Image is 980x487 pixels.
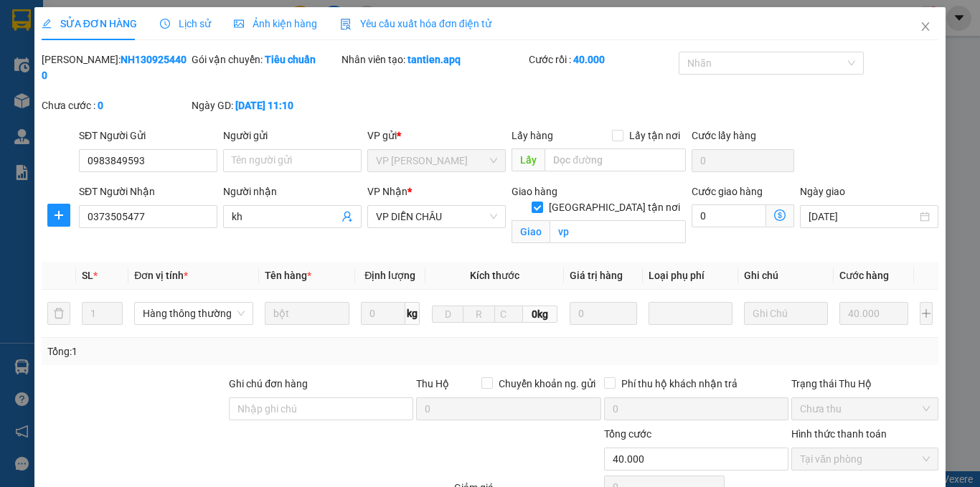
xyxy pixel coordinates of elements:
span: VP Nhận [367,186,407,197]
input: D [432,306,463,323]
b: [DATE] 11:10 [235,100,293,111]
b: Tiêu chuẩn [265,54,316,65]
span: Giá trị hàng [570,270,623,281]
div: Trạng thái Thu Hộ [791,376,938,392]
img: icon [340,19,352,30]
span: Tên hàng [265,270,311,281]
span: Phí thu hộ khách nhận trả [616,376,743,392]
span: Lấy [512,148,545,171]
div: Cước rồi : [529,52,676,67]
span: Chưa thu [800,398,930,420]
strong: CHUYỂN PHÁT NHANH AN PHÚ QUÝ [34,11,137,58]
span: Thu Hộ [416,378,449,389]
span: dollar-circle [774,209,786,221]
b: 40.000 [573,54,605,65]
span: Ảnh kiện hàng [234,18,317,29]
div: Tổng: 1 [47,344,380,359]
div: Người gửi [223,128,362,143]
img: logo [7,77,28,148]
span: clock-circle [160,19,170,29]
label: Ngày giao [800,186,845,197]
input: 0 [570,302,636,325]
div: Ngày GD: [192,98,339,113]
div: Người nhận [223,184,362,199]
span: Chuyển khoản ng. gửi [493,376,601,392]
div: SĐT Người Gửi [79,128,217,143]
input: Ghi Chú [744,302,828,325]
label: Ghi chú đơn hàng [229,378,308,389]
span: picture [234,19,244,29]
label: Cước giao hàng [692,186,763,197]
button: delete [47,302,70,325]
span: Giao [512,220,550,243]
div: VP gửi [367,128,506,143]
input: Cước lấy hàng [692,149,794,172]
input: R [463,306,494,323]
input: Dọc đường [545,148,686,171]
span: Lấy tận nơi [623,128,686,143]
input: Giao tận nơi [550,220,686,243]
span: [GEOGRAPHIC_DATA] tận nơi [543,199,686,215]
span: edit [42,19,52,29]
th: Ghi chú [738,262,834,290]
span: user-add [341,211,353,222]
button: plus [920,302,933,325]
div: Nhân viên tạo: [341,52,526,67]
span: 0kg [523,306,558,323]
span: Định lượng [364,270,415,281]
div: [PERSON_NAME]: [42,52,189,83]
div: Gói vận chuyển: [192,52,339,67]
span: Giao hàng [512,186,557,197]
b: 0 [98,100,103,111]
input: VD: Bàn, Ghế [265,302,349,325]
input: 0 [839,302,908,325]
b: tantien.apq [407,54,461,65]
div: Chưa cước : [42,98,189,113]
span: Cước hàng [839,270,889,281]
input: Ghi chú đơn hàng [229,397,413,420]
button: plus [47,204,70,227]
span: Tại văn phòng [800,448,930,470]
span: VP DIỄN CHÂU [376,206,497,227]
input: Ngày giao [809,209,917,224]
span: [GEOGRAPHIC_DATA], [GEOGRAPHIC_DATA] ↔ [GEOGRAPHIC_DATA] [32,61,138,110]
span: Lịch sử [160,18,211,29]
span: Kích thước [470,270,519,281]
input: Cước giao hàng [692,204,766,227]
span: SL [82,270,93,281]
label: Hình thức thanh toán [791,428,887,440]
th: Loại phụ phí [643,262,738,290]
button: Close [905,7,946,47]
div: SĐT Người Nhận [79,184,217,199]
span: Hàng thông thường [143,303,245,324]
label: Cước lấy hàng [692,130,756,141]
span: close [920,21,931,32]
input: C [494,306,523,323]
span: VP NGỌC HỒI [376,150,497,171]
span: kg [405,302,420,325]
span: Đơn vị tính [134,270,188,281]
span: plus [48,209,70,221]
span: Tổng cước [604,428,651,440]
span: SỬA ĐƠN HÀNG [42,18,137,29]
span: Yêu cầu xuất hóa đơn điện tử [340,18,491,29]
span: Lấy hàng [512,130,553,141]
